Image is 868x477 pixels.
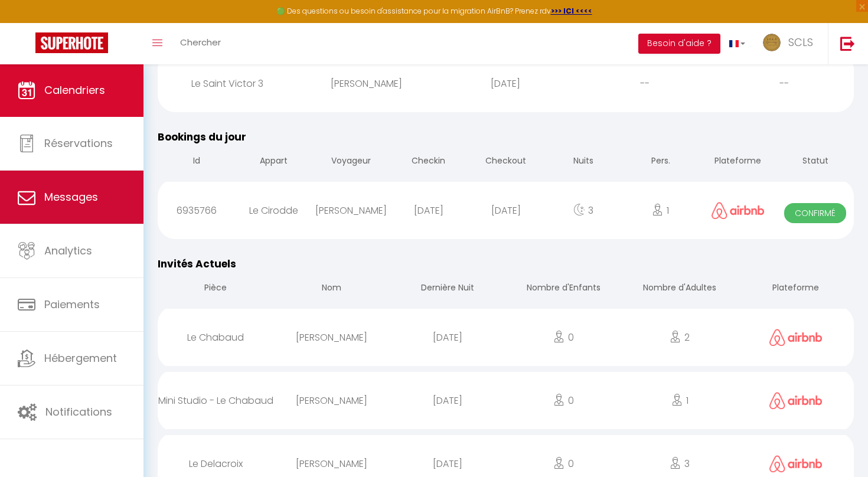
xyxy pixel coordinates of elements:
div: [DATE] [390,381,506,420]
div: [PERSON_NAME] [297,64,436,103]
th: Nombre d'Enfants [506,272,622,306]
span: Analytics [44,243,92,258]
div: [PERSON_NAME] [274,318,390,357]
th: Nom [274,272,390,306]
div: 2 [622,318,738,357]
th: Plateforme [738,272,854,306]
div: 3 [544,191,622,230]
img: ... [763,34,781,51]
div: [PERSON_NAME] [312,191,390,230]
img: Super Booking [35,32,108,53]
span: Hébergement [44,351,117,365]
a: >>> ICI <<<< [551,6,592,16]
div: [DATE] [467,191,544,230]
th: Checkin [390,145,467,179]
div: 1 [622,381,738,420]
div: [DATE] [390,318,506,357]
th: Nombre d'Adultes [622,272,738,306]
span: Messages [44,190,98,204]
span: SCLS [788,35,813,50]
img: airbnb2.png [712,202,765,219]
span: Invités Actuels [158,257,236,271]
th: Pers. [622,145,699,179]
div: Le Saint Victor 3 [158,64,297,103]
a: Chercher [171,23,230,64]
div: Le Chabaud [158,318,274,357]
th: Id [158,145,235,179]
div: 1 [622,191,699,230]
th: Checkout [467,145,544,179]
th: Nuits [544,145,622,179]
th: Appart [235,145,312,179]
span: Paiements [44,297,100,312]
th: Statut [776,145,854,179]
div: [DATE] [436,64,576,103]
button: Besoin d'aide ? [638,34,720,54]
span: Réservations [44,136,113,151]
span: Bookings du jour [158,130,246,144]
span: Notifications [45,404,112,419]
div: 0 [506,381,622,420]
th: Voyageur [312,145,390,179]
div: -- [714,64,854,103]
div: [DATE] [390,191,467,230]
img: airbnb2.png [769,392,823,409]
th: Dernière Nuit [390,272,506,306]
th: Pièce [158,272,274,306]
img: airbnb2.png [769,455,823,472]
div: Le Cirodde [235,191,312,230]
span: Confirmé [784,203,846,223]
a: ... SCLS [754,23,828,64]
div: -- [575,64,714,103]
span: Calendriers [44,83,105,97]
span: Chercher [180,36,221,48]
div: [PERSON_NAME] [274,381,390,420]
th: Plateforme [699,145,776,179]
img: airbnb2.png [769,329,823,346]
div: 0 [506,318,622,357]
div: 6935766 [158,191,235,230]
div: Mini Studio - Le Chabaud [158,381,274,420]
img: logout [840,36,855,51]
